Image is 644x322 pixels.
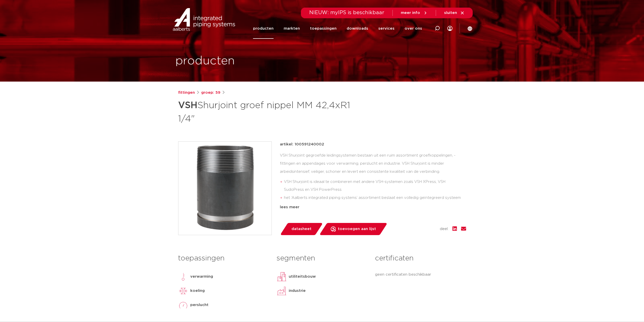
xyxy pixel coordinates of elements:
a: fittingen [178,90,195,96]
h3: segmenten [277,253,367,263]
a: sluiten [444,11,465,15]
a: datasheet [280,223,323,235]
a: producten [253,18,274,39]
p: geen certificaten beschikbaar [375,272,466,278]
img: industrie [277,286,287,296]
img: verwarming [178,272,188,282]
li: VSH Shurjoint is ideaal te combineren met andere VSH-systemen zoals VSH XPress, VSH SudoPress en ... [284,178,466,194]
span: deel: [440,226,448,232]
p: industrie [289,288,306,294]
p: utiliteitsbouw [289,274,316,280]
a: downloads [347,18,368,39]
a: meer info [401,11,428,15]
p: verwarming [190,274,213,280]
h1: producten [175,53,235,69]
div: VSH Shurjoint gegroefde leidingsystemen bestaan uit een ruim assortiment groefkoppelingen, -fitti... [280,151,466,202]
h3: toepassingen [178,253,269,263]
span: sluiten [444,11,457,15]
strong: VSH [178,101,197,110]
img: utiliteitsbouw [277,272,287,282]
img: koeling [178,286,188,296]
img: Product Image for VSH Shurjoint groef nippel MM 42,4xR1 1/4" [178,142,272,235]
span: datasheet [292,225,311,233]
a: markten [284,18,300,39]
nav: Menu [253,18,422,39]
h1: Shurjoint groef nippel MM 42,4xR1 1/4" [178,98,368,125]
h3: certificaten [375,253,466,263]
img: perslucht [178,300,188,310]
li: het ‘Aalberts integrated piping systems’ assortiment beslaat een volledig geïntegreerd systeem va... [284,194,466,210]
div: my IPS [447,18,452,39]
a: over ons [405,18,422,39]
a: toepassingen [310,18,337,39]
span: meer info [401,11,420,15]
p: artikel: 100591240002 [280,141,324,147]
p: perslucht [190,302,209,308]
a: services [378,18,394,39]
p: koeling [190,288,205,294]
a: groep: 59 [201,90,220,96]
span: toevoegen aan lijst [338,225,376,233]
span: NIEUW: myIPS is beschikbaar [309,10,384,15]
div: lees meer [280,204,466,210]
